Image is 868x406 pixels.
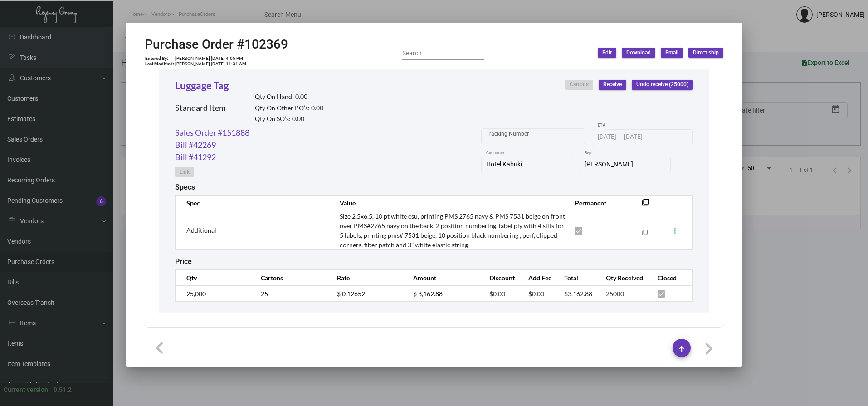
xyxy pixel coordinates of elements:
[175,151,216,163] a: Bill #41292
[176,195,331,211] th: Spec
[176,270,252,286] th: Qty
[624,133,668,141] input: End date
[255,115,323,123] h2: Qty On SO’s: 0.00
[145,56,175,61] td: Entered By:
[175,257,192,266] h2: Price
[602,49,612,57] span: Edit
[570,81,589,88] span: Cartons
[145,61,175,67] td: Last Modified:
[599,80,626,90] button: Receive
[622,48,655,58] button: Download
[54,385,72,395] div: 0.51.2
[480,270,519,286] th: Discount
[519,270,556,286] th: Add Fee
[255,93,323,101] h2: Qty On Hand: 0.00
[661,48,683,58] button: Email
[606,290,624,298] span: 25000
[175,56,247,61] td: [PERSON_NAME] [DATE] 4:05 PM
[489,290,505,298] span: $0.00
[175,61,247,67] td: [PERSON_NAME] [DATE] 11:31 AM
[175,183,195,191] h2: Specs
[566,195,628,211] th: Permanent
[636,81,688,88] span: Undo receive (25000)
[642,231,648,237] mat-icon: filter_none
[565,80,593,90] button: Cartons
[693,49,719,57] span: Direct ship
[665,49,678,57] span: Email
[404,270,480,286] th: Amount
[175,167,194,177] button: Link
[642,201,649,209] mat-icon: filter_none
[331,195,566,211] th: Value
[175,139,216,151] a: Bill #42269
[175,127,249,139] a: Sales Order #151888
[175,103,226,113] h2: Standard Item
[564,290,592,298] span: $3,162.88
[618,133,622,141] span: –
[4,385,50,395] div: Current version:
[555,270,597,286] th: Total
[649,270,692,286] th: Closed
[597,270,649,286] th: Qty Received
[626,49,651,57] span: Download
[180,168,190,176] span: Link
[340,212,565,249] span: Size 2.5x6.5, 10 pt white csu, printing PMS 2765 navy & PMS 7531 beige on front over PMS#2765 nav...
[252,270,328,286] th: Cartons
[603,81,622,88] span: Receive
[145,37,288,52] h2: Purchase Order #102369
[328,270,404,286] th: Rate
[632,80,693,90] button: Undo receive (25000)
[175,79,229,92] a: Luggage Tag
[528,290,544,298] span: $0.00
[186,226,216,234] span: Additional
[255,104,323,112] h2: Qty On Other PO’s: 0.00
[688,48,723,58] button: Direct ship
[598,133,616,141] input: Start date
[598,48,616,58] button: Edit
